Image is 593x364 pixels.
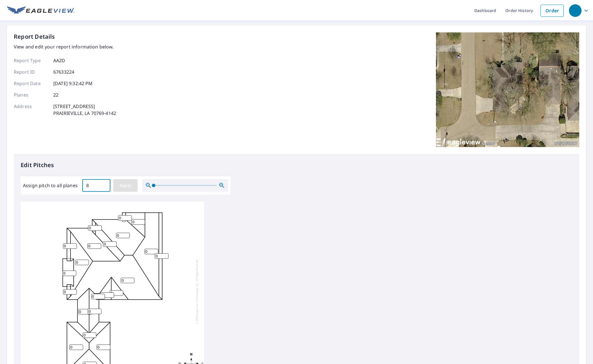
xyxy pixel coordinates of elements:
p: Planes [14,91,48,98]
p: View and edit your report information below. [14,43,116,50]
p: Report Details [14,32,55,41]
button: Apply [113,179,138,192]
p: Report Date [14,80,48,87]
img: EV Logo [7,6,75,15]
img: Top image [436,32,579,147]
span: Apply [118,182,133,189]
p: 22 [53,91,58,98]
p: Report ID [14,69,48,75]
input: 00.0 [82,177,110,193]
p: Edit Pitches [21,161,572,169]
p: AA2D [53,57,65,64]
p: 67633224 [53,69,74,75]
a: Order [541,5,564,17]
label: Assign pitch to all planes [23,182,78,189]
p: Report Type [14,57,48,64]
p: [DATE] 9:32:42 PM [53,80,93,87]
p: [STREET_ADDRESS] PRAIRIEVILLE, LA 70769-4142 [53,103,116,117]
p: Address [14,103,48,117]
